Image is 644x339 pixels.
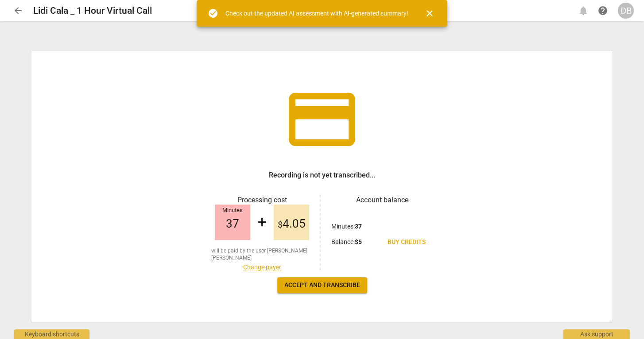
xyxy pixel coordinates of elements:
span: 4.05 [278,217,306,231]
span: help [597,5,608,16]
b: $ 5 [355,238,362,245]
span: Buy credits [388,238,426,247]
h3: Processing cost [211,195,313,205]
button: Close [419,3,440,24]
button: DB [618,3,634,19]
p: Minutes : [331,222,362,231]
div: + [257,213,267,232]
div: Minutes [215,207,250,214]
p: Balance : [331,237,362,247]
h3: Recording is not yet transcribed... [269,170,375,181]
a: Help [595,3,611,19]
a: Change payer [243,264,281,271]
span: check_circle [208,8,218,19]
span: close [424,8,435,19]
div: Check out the updated AI assessment with AI-generated summary! [225,9,408,18]
a: Buy credits [380,234,433,250]
span: will be paid by the user [PERSON_NAME] [PERSON_NAME] [211,247,313,262]
h3: Account balance [331,195,433,205]
span: Accept and transcribe [284,281,360,290]
h2: Lidi Cala _ 1 Hour Virtual Call [33,5,152,16]
span: credit_card [282,79,362,159]
span: 37 [226,217,239,231]
button: Accept and transcribe [277,277,367,293]
div: Ask support [563,329,630,339]
b: 37 [355,223,362,230]
span: $ [278,219,283,230]
div: Keyboard shortcuts [14,329,89,339]
span: arrow_back [13,5,23,16]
